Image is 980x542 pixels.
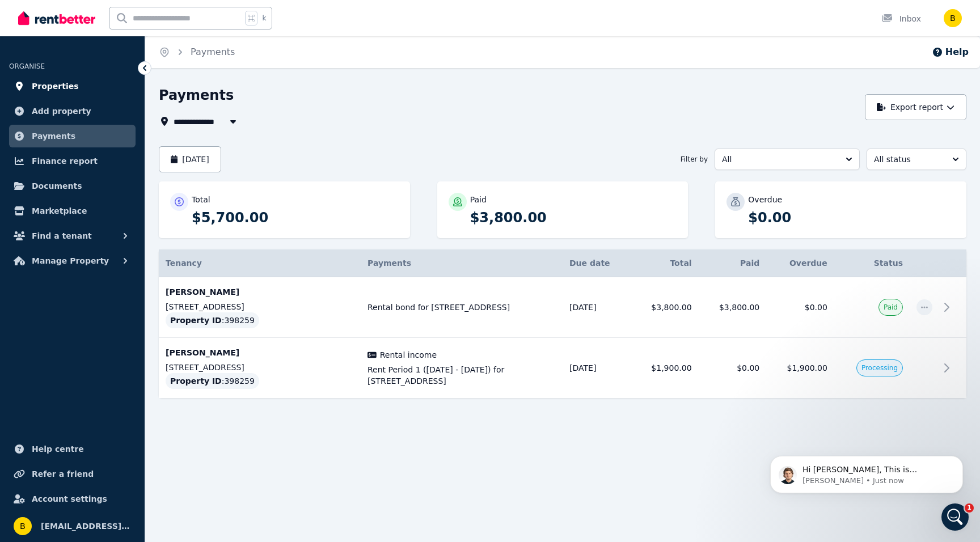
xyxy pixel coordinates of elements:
span: Rental bond for [STREET_ADDRESS] [367,302,556,313]
span: Property ID [170,315,222,326]
span: ORGANISE [9,62,45,70]
span: Payments [32,129,75,143]
a: Marketplace [9,200,136,222]
span: [EMAIL_ADDRESS][PERSON_NAME][DOMAIN_NAME] [41,519,131,533]
div: Profile image for DanHi [PERSON_NAME], This is [PERSON_NAME] just jumping in for [PERSON_NAME]. T... [12,209,215,251]
span: Property ID [170,375,222,387]
p: How can we help? [23,158,204,177]
td: $3,800.00 [699,277,767,338]
iframe: Intercom live chat [941,503,969,531]
p: Overdue [748,194,782,205]
div: Rental Payments - How They Work [16,289,210,310]
span: Home [25,382,50,390]
span: Properties [32,79,79,93]
iframe: Intercom notifications message [753,432,980,511]
span: All status [874,154,943,165]
td: $0.00 [699,338,767,399]
span: 1 [965,503,974,513]
span: Rent Period 1 ([DATE] - [DATE]) for [STREET_ADDRESS] [367,364,556,387]
span: Messages [94,382,133,390]
span: Rental income [380,349,437,361]
button: [DATE] [159,146,221,172]
span: Marketplace [32,204,87,218]
a: Payments [191,46,235,57]
div: [PERSON_NAME] [50,230,116,242]
a: Properties [9,75,136,98]
span: $0.00 [805,303,827,312]
img: brycen.horne@gmail.com [14,517,32,535]
p: Total [192,194,210,205]
img: Profile image for Jeremy [121,18,144,41]
div: Recent messageProfile image for DanHi [PERSON_NAME], This is [PERSON_NAME] just jumping in for [P... [11,192,216,251]
span: Help centre [32,442,84,456]
th: Due date [563,249,631,277]
img: brycen.horne@gmail.com [944,9,962,27]
img: Profile image for Earl [164,18,187,41]
a: Help centre [9,438,136,460]
span: Search for help [23,268,92,280]
button: Help [151,354,227,399]
p: $5,700.00 [192,209,399,227]
div: Inbox [881,13,921,24]
p: Paid [470,194,487,205]
div: : 398259 [166,373,259,389]
button: Messages [75,354,151,399]
div: How much does it cost? [16,310,210,331]
button: All status [867,149,966,170]
button: Export report [865,94,966,120]
span: k [262,14,266,23]
td: [DATE] [563,277,631,338]
span: Documents [32,179,82,193]
img: RentBetter [18,10,95,27]
span: Finance report [32,154,98,168]
div: : 398259 [166,312,259,328]
th: Status [834,249,910,277]
span: Paid [884,303,898,312]
span: Refer a friend [32,467,94,481]
th: Tenancy [159,249,361,277]
span: Help [180,382,198,390]
a: Add property [9,100,136,122]
div: Rental Payments - How They Work [23,294,190,306]
a: Finance report [9,150,136,172]
div: Lease Agreement [16,331,210,352]
span: Manage Property [32,254,109,268]
img: Profile image for Dan [23,218,46,241]
span: Account settings [32,492,107,506]
p: [STREET_ADDRESS] [166,301,354,312]
div: Recent message [23,201,204,213]
a: Documents [9,175,136,197]
p: $3,800.00 [470,209,677,227]
p: [PERSON_NAME] [166,347,354,358]
nav: Breadcrumb [145,36,248,68]
span: All [722,154,837,165]
p: [STREET_ADDRESS] [166,362,354,373]
div: • Just now [119,230,157,242]
div: Close [195,18,216,39]
p: $0.00 [748,209,955,227]
img: logo [23,22,99,39]
td: $3,800.00 [631,277,699,338]
a: Payments [9,125,136,147]
h1: Payments [159,86,234,104]
button: Manage Property [9,249,136,272]
th: Paid [699,249,767,277]
a: Refer a friend [9,463,136,485]
span: Add property [32,104,91,118]
th: Overdue [766,249,834,277]
button: All [715,149,860,170]
img: Profile image for Jodie [143,18,166,41]
span: Filter by [681,155,708,164]
button: Find a tenant [9,225,136,247]
span: Find a tenant [32,229,92,243]
a: Account settings [9,488,136,510]
p: [PERSON_NAME] [166,286,354,298]
button: Help [932,45,969,59]
span: $1,900.00 [787,363,827,372]
th: Total [631,249,699,277]
div: How much does it cost? [23,315,190,327]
